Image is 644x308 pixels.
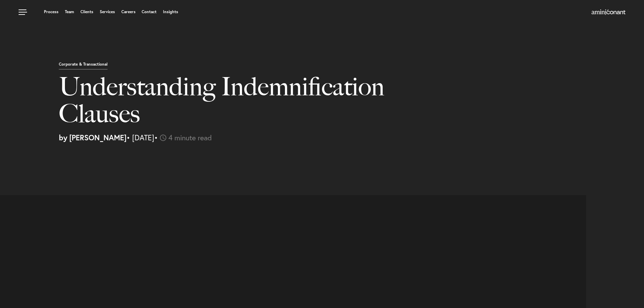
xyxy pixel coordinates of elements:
[59,73,465,134] h1: Understanding Indemnification Clauses
[592,9,625,15] img: Amini & Conant
[160,135,166,141] img: icon-time-light.svg
[65,10,74,14] a: Team
[154,133,158,142] span: •
[100,10,115,14] a: Services
[121,10,136,14] a: Careers
[59,133,126,142] strong: by [PERSON_NAME]
[59,62,108,70] p: Corporate & Transactional
[163,10,178,14] a: Insights
[44,10,58,14] a: Process
[142,10,157,14] a: Contact
[80,10,93,14] a: Clients
[168,133,212,142] span: 4 minute read
[592,10,625,15] a: Home
[59,134,639,141] p: • [DATE]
